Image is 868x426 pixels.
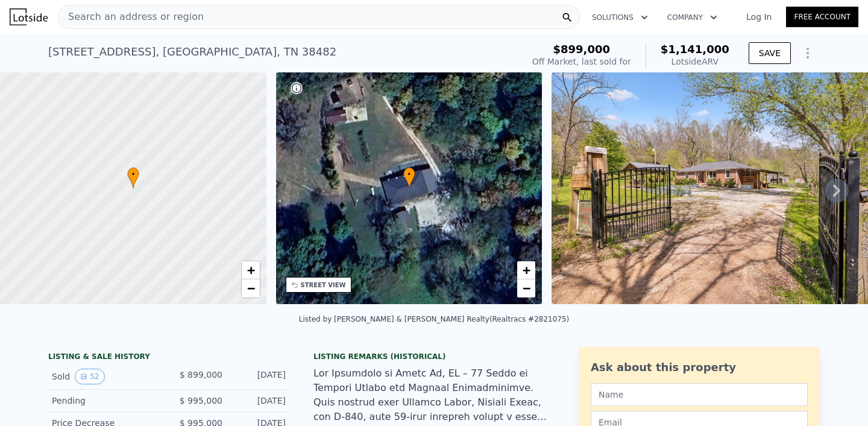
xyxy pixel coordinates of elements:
[127,169,139,180] span: •
[10,8,48,25] img: Lotside
[591,359,808,376] div: Ask about this property
[313,366,555,424] div: Lor Ipsumdolo si Ametc Ad, EL – 77 Seddo ei Tempori Utlabo etd Magnaal Enimadminimve. Quis nostru...
[582,7,658,28] button: Solutions
[661,56,729,68] div: Lotside ARV
[242,279,260,297] a: Zoom out
[48,43,336,60] div: [STREET_ADDRESS] , [GEOGRAPHIC_DATA] , TN 38482
[242,261,260,279] a: Zoom in
[301,281,346,290] div: STREET VIEW
[232,369,286,384] div: [DATE]
[591,383,808,406] input: Name
[523,281,530,296] span: −
[403,167,415,188] div: •
[247,262,254,278] span: +
[52,369,159,384] div: Sold
[749,42,791,64] button: SAVE
[75,369,104,384] button: View historical data
[180,370,222,380] span: $ 899,000
[180,396,222,405] span: $ 995,000
[48,352,289,364] div: LISTING & SALE HISTORY
[127,167,139,188] div: •
[786,7,858,27] a: Free Account
[732,11,786,23] a: Log In
[403,169,415,180] span: •
[58,10,204,24] span: Search an address or region
[517,261,535,279] a: Zoom in
[523,262,530,278] span: +
[658,7,727,28] button: Company
[52,395,159,407] div: Pending
[661,43,729,56] span: $1,141,000
[553,43,611,56] span: $899,000
[299,315,570,323] div: Listed by [PERSON_NAME] & [PERSON_NAME] Realty (Realtracs #2821075)
[247,281,254,296] span: −
[532,56,631,68] div: Off Market, last sold for
[796,41,820,65] button: Show Options
[517,279,535,297] a: Zoom out
[313,352,555,361] div: Listing Remarks (Historical)
[232,395,286,407] div: [DATE]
